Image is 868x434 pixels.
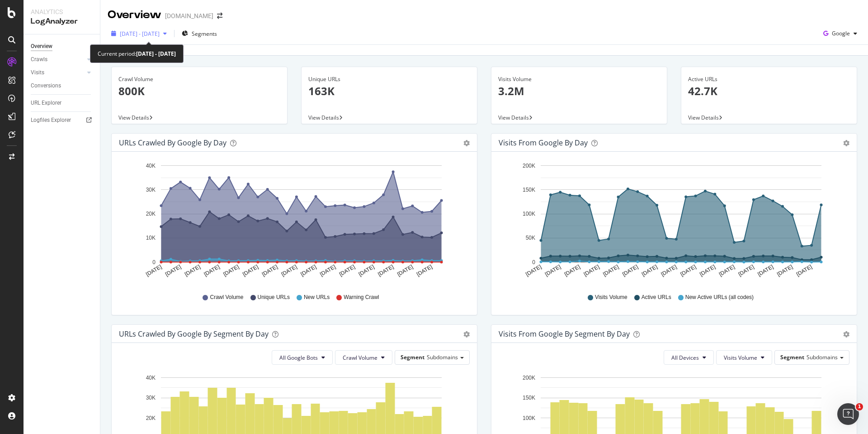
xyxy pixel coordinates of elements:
[119,138,226,147] div: URLs Crawled by Google by day
[146,235,156,241] text: 10K
[544,264,562,278] text: [DATE]
[31,7,93,16] div: Analytics
[210,294,243,301] span: Crawl Volume
[856,403,863,410] span: 1
[319,264,337,278] text: [DATE]
[31,68,85,77] a: Visits
[146,395,156,401] text: 30K
[203,264,221,278] text: [DATE]
[98,48,176,59] div: Current period:
[780,353,804,361] span: Segment
[499,159,849,285] svg: A chart.
[499,329,630,338] div: Visits from Google By Segment By Day
[523,211,535,217] text: 100K
[377,264,395,278] text: [DATE]
[192,30,217,38] span: Segments
[31,42,94,51] a: Overview
[685,294,754,301] span: New Active URLs (all codes)
[688,114,719,121] span: View Details
[843,140,849,146] div: gear
[178,26,221,41] button: Segments
[563,264,581,278] text: [DATE]
[679,264,697,278] text: [DATE]
[31,55,47,64] div: Crawls
[338,264,356,278] text: [DATE]
[621,264,639,278] text: [DATE]
[642,294,671,301] span: Active URLs
[241,264,259,278] text: [DATE]
[427,353,458,361] span: Subdomains
[335,350,392,365] button: Crawl Volume
[31,116,94,125] a: Logfiles Explorer
[146,375,156,381] text: 40K
[524,264,542,278] text: [DATE]
[119,159,470,285] svg: A chart.
[146,211,156,217] text: 20K
[724,354,757,362] span: Visits Volume
[146,187,156,193] text: 30K
[526,235,535,241] text: 50K
[31,116,71,125] div: Logfiles Explorer
[31,98,61,108] div: URL Explorer
[164,264,182,278] text: [DATE]
[146,415,156,421] text: 20K
[698,264,717,278] text: [DATE]
[31,42,52,51] div: Overview
[415,264,434,278] text: [DATE]
[688,83,850,99] p: 42.7K
[595,294,627,301] span: Visits Volume
[499,138,588,147] div: Visits from Google by day
[401,353,425,361] span: Segment
[308,114,339,121] span: View Details
[837,403,859,425] iframe: Intercom live chat
[299,264,317,278] text: [DATE]
[523,163,535,169] text: 200K
[718,264,736,278] text: [DATE]
[118,114,149,121] span: View Details
[523,375,535,381] text: 200K
[641,264,659,278] text: [DATE]
[31,81,94,91] a: Conversions
[343,354,377,362] span: Crawl Volume
[258,294,290,301] span: Unique URLs
[184,264,202,278] text: [DATE]
[463,331,470,338] div: gear
[118,83,280,99] p: 800K
[222,264,240,278] text: [DATE]
[119,329,269,338] div: URLs Crawled by Google By Segment By Day
[31,68,44,77] div: Visits
[664,350,714,365] button: All Devices
[807,353,838,361] span: Subdomains
[31,16,93,27] div: LogAnalyzer
[820,26,861,41] button: Google
[602,264,620,278] text: [DATE]
[737,264,755,278] text: [DATE]
[152,259,156,265] text: 0
[304,294,330,301] span: New URLs
[523,187,535,193] text: 150K
[523,415,535,421] text: 100K
[308,75,470,83] div: Unique URLs
[31,81,61,91] div: Conversions
[756,264,774,278] text: [DATE]
[136,50,176,58] b: [DATE] - [DATE]
[498,75,660,83] div: Visits Volume
[280,264,298,278] text: [DATE]
[120,30,160,38] span: [DATE] - [DATE]
[217,13,222,19] div: arrow-right-arrow-left
[344,294,379,301] span: Warning Crawl
[498,83,660,99] p: 3.2M
[583,264,601,278] text: [DATE]
[396,264,414,278] text: [DATE]
[523,395,535,401] text: 150K
[660,264,678,278] text: [DATE]
[795,264,813,278] text: [DATE]
[688,75,850,83] div: Active URLs
[165,11,213,20] div: [DOMAIN_NAME]
[118,75,280,83] div: Crawl Volume
[776,264,794,278] text: [DATE]
[146,163,156,169] text: 40K
[308,83,470,99] p: 163K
